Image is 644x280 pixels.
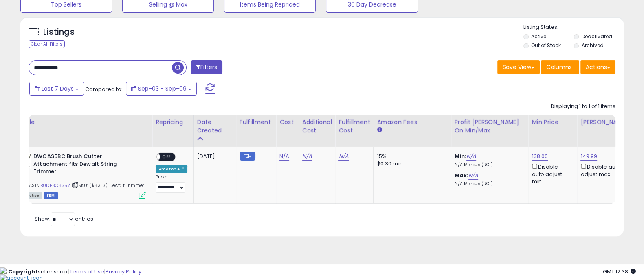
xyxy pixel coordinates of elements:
[156,118,190,126] div: Repricing
[338,118,370,135] div: Fulfillment Cost
[532,152,548,161] a: 138.00
[279,152,289,161] a: N/A
[541,60,579,74] button: Columns
[191,60,222,74] button: Filters
[454,171,468,179] b: Max:
[240,152,255,161] small: FBM
[377,126,382,134] small: Amazon Fees.
[580,152,597,161] a: 149.99
[523,24,624,31] p: Listing States:
[22,118,149,126] div: Title
[29,82,84,96] button: Last 7 Days
[72,182,144,189] span: | SKU: ($83.13) Dewalt Trimmer
[42,85,74,93] span: Last 7 Days
[24,192,42,199] span: All listings currently available for purchase on Amazon
[29,40,65,48] div: Clear All Filters
[532,162,571,185] div: Disable auto adjust min
[466,152,476,161] a: N/A
[302,118,332,135] div: Additional Cost
[454,152,466,160] b: Min:
[581,42,603,49] label: Archived
[377,160,444,167] div: $0.30 min
[126,82,197,96] button: Sep-03 - Sep-09
[532,118,574,126] div: Min Price
[531,42,561,49] label: Out of Stock
[197,118,233,135] div: Date Created
[156,165,187,173] div: Amazon AI *
[40,182,70,189] a: B0DP3C8S5Z
[580,60,615,74] button: Actions
[377,153,444,160] div: 15%
[160,154,173,161] span: OFF
[454,181,522,187] p: N/A Markup (ROI)
[138,85,187,93] span: Sep-03 - Sep-09
[240,118,273,126] div: Fulfillment
[546,63,572,71] span: Columns
[454,162,522,168] p: N/A Markup (ROI)
[580,162,626,178] div: Disable auto adjust max
[338,152,348,161] a: N/A
[302,152,312,161] a: N/A
[33,153,132,178] b: DWOAS5BC Brush Cutter Attachment fits Dewalt String Trimmer
[551,103,615,111] div: Displaying 1 to 1 of 1 items
[580,118,629,126] div: [PERSON_NAME]
[156,174,187,192] div: Preset:
[468,171,478,180] a: N/A
[197,153,230,160] div: [DATE]
[531,33,546,40] label: Active
[497,60,540,74] button: Save View
[451,115,528,147] th: The percentage added to the cost of goods (COGS) that forms the calculator for Min & Max prices.
[377,118,447,126] div: Amazon Fees
[35,215,93,223] span: Show: entries
[44,192,58,199] span: FBM
[581,33,612,40] label: Deactivated
[85,85,123,93] span: Compared to:
[279,118,295,126] div: Cost
[43,26,75,38] h5: Listings
[454,118,525,135] div: Profit [PERSON_NAME] on Min/Max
